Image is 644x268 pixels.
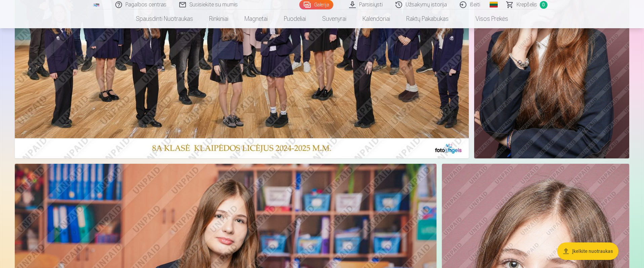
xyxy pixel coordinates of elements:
[93,3,100,7] img: /fa5
[236,9,276,28] a: Magnetai
[557,242,618,260] button: Įkelkite nuotraukas
[276,9,314,28] a: Puodeliai
[128,9,201,28] a: Spausdinti nuotraukas
[457,9,516,28] a: Visos prekės
[201,9,236,28] a: Rinkiniai
[354,9,398,28] a: Kalendoriai
[314,9,354,28] a: Suvenyrai
[517,1,537,9] span: Krepšelis
[540,1,547,9] span: 0
[398,9,457,28] a: Raktų pakabukas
